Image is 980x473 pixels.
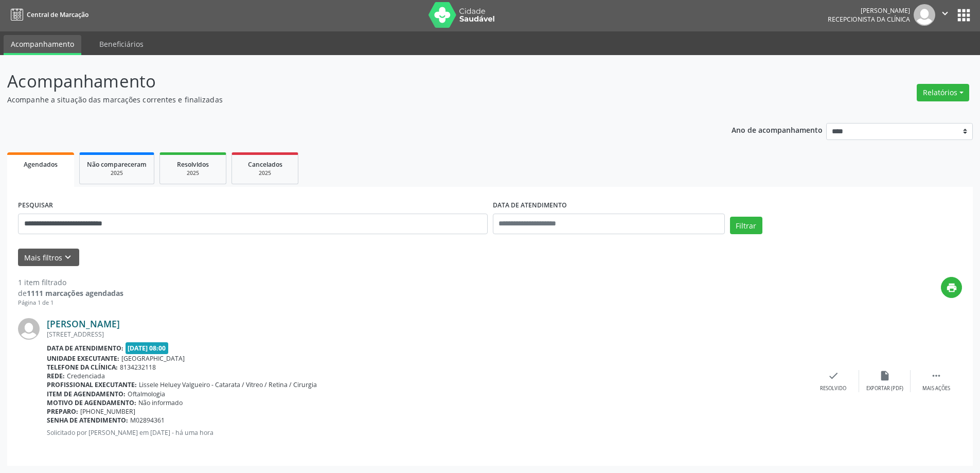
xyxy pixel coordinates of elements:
button: apps [955,6,973,24]
b: Telefone da clínica: [47,363,118,372]
i: keyboard_arrow_down [62,252,74,263]
b: Rede: [47,372,65,380]
div: 2025 [167,169,219,177]
a: [PERSON_NAME] [47,318,120,329]
button: Filtrar [730,217,762,234]
button: Mais filtroskeyboard_arrow_down [18,249,79,267]
span: Não informado [138,398,183,407]
div: Mais ações [922,385,950,392]
b: Item de agendamento: [47,390,126,398]
button:  [935,4,955,26]
i:  [939,8,951,19]
div: [STREET_ADDRESS] [47,330,808,339]
b: Motivo de agendamento: [47,398,136,407]
span: Lissele Heluey Valgueiro - Catarata / Vitreo / Retina / Cirurgia [139,380,317,389]
span: [GEOGRAPHIC_DATA] [121,354,185,363]
span: [PHONE_NUMBER] [80,407,135,416]
p: Acompanhe a situação das marcações correntes e finalizadas [7,94,683,105]
b: Preparo: [47,407,78,416]
div: de [18,288,123,299]
span: Cancelados [248,160,282,169]
b: Profissional executante: [47,380,137,389]
a: Central de Marcação [7,6,88,23]
b: Data de atendimento: [47,344,123,353]
a: Acompanhamento [4,35,81,55]
img: img [914,4,935,26]
span: Credenciada [67,372,105,380]
label: PESQUISAR [18,198,53,214]
i: print [946,282,957,293]
i:  [931,370,942,381]
div: [PERSON_NAME] [828,6,910,15]
p: Acompanhamento [7,68,683,94]
span: Resolvidos [177,160,209,169]
i: check [828,370,839,381]
div: Resolvido [820,385,846,392]
span: Central de Marcação [27,10,88,19]
span: Oftalmologia [128,390,165,398]
b: Senha de atendimento: [47,416,128,425]
span: Agendados [24,160,58,169]
span: M02894361 [130,416,165,425]
img: img [18,318,40,340]
div: Página 1 de 1 [18,299,123,307]
span: 8134232118 [120,363,156,372]
button: Relatórios [917,84,969,101]
div: 2025 [239,169,291,177]
p: Ano de acompanhamento [732,123,823,136]
span: Recepcionista da clínica [828,15,910,24]
div: 2025 [87,169,147,177]
p: Solicitado por [PERSON_NAME] em [DATE] - há uma hora [47,428,808,437]
label: DATA DE ATENDIMENTO [493,198,567,214]
i: insert_drive_file [879,370,890,381]
button: print [941,277,962,298]
span: [DATE] 08:00 [126,342,169,354]
div: 1 item filtrado [18,277,123,288]
strong: 1111 marcações agendadas [27,288,123,298]
a: Beneficiários [92,35,151,53]
div: Exportar (PDF) [866,385,903,392]
span: Não compareceram [87,160,147,169]
b: Unidade executante: [47,354,119,363]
